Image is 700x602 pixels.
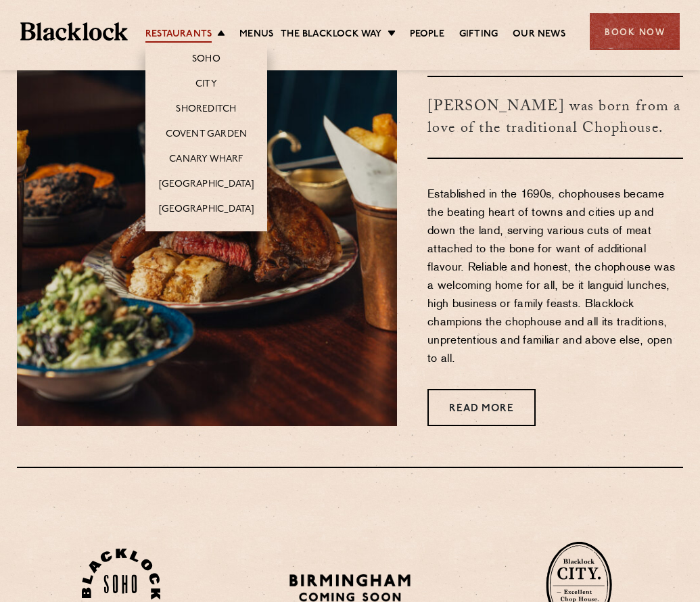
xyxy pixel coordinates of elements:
a: Soho [192,53,220,68]
div: Book Now [590,13,680,50]
a: Covent Garden [166,128,248,143]
a: Our News [513,28,565,43]
img: BL_Textured_Logo-footer-cropped.svg [20,22,128,41]
a: Shoreditch [176,103,236,118]
a: People [410,28,444,43]
a: [GEOGRAPHIC_DATA] [159,203,254,218]
a: Menus [239,28,273,43]
a: Gifting [459,28,498,43]
a: Restaurants [145,28,212,43]
a: Read More [427,389,536,426]
a: [GEOGRAPHIC_DATA] [159,178,254,193]
p: Established in the 1690s, chophouses became the beating heart of towns and cities up and down the... [427,186,683,369]
a: City [195,78,217,93]
a: The Blacklock Way [281,28,381,43]
h3: [PERSON_NAME] was born from a love of the traditional Chophouse. [427,76,683,159]
a: Canary Wharf [169,153,243,168]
